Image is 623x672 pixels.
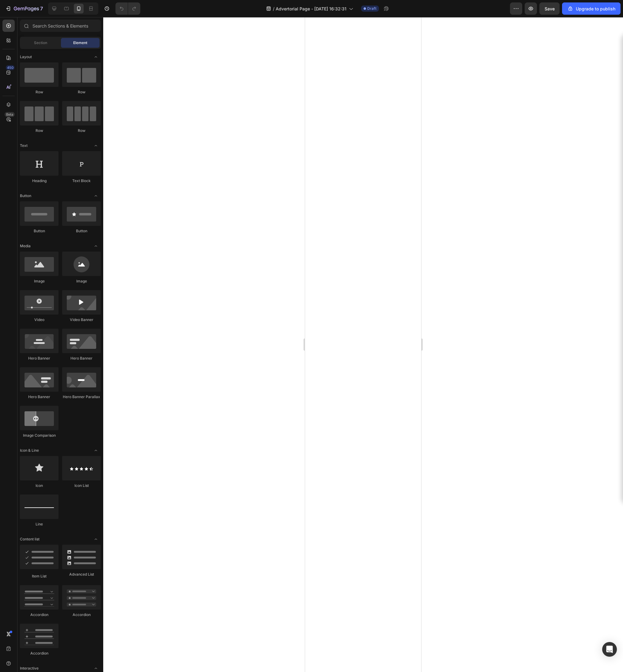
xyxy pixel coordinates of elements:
[62,612,101,618] div: Accordion
[20,278,59,284] div: Image
[62,89,101,95] div: Row
[2,2,46,15] button: 7
[20,521,59,527] div: Line
[62,178,101,184] div: Text Block
[62,317,101,323] div: Video Banner
[62,572,101,577] div: Advanced List
[20,433,59,438] div: Image Comparison
[91,534,101,544] span: Toggle open
[20,448,39,453] span: Icon & Line
[367,6,376,11] span: Draft
[20,228,59,234] div: Button
[273,6,274,12] span: /
[20,143,28,148] span: Text
[91,141,101,151] span: Toggle open
[91,52,101,62] span: Toggle open
[34,40,47,46] span: Section
[20,394,59,400] div: Hero Banner
[115,2,140,15] div: Undo/Redo
[62,228,101,234] div: Button
[6,65,15,70] div: 450
[62,356,101,361] div: Hero Banner
[20,54,32,60] span: Layout
[91,446,101,455] span: Toggle open
[305,17,421,672] iframe: Design area
[20,193,31,199] span: Button
[20,666,39,671] span: Interactive
[562,2,621,15] button: Upgrade to publish
[20,651,59,656] div: Accordion
[567,6,615,12] div: Upgrade to publish
[545,6,555,11] span: Save
[5,112,15,117] div: Beta
[20,356,59,361] div: Hero Banner
[20,612,59,618] div: Accordion
[73,40,87,46] span: Element
[20,89,59,95] div: Row
[539,2,560,15] button: Save
[91,191,101,201] span: Toggle open
[20,536,40,542] span: Content list
[91,241,101,251] span: Toggle open
[62,483,101,488] div: Icon List
[20,483,59,488] div: Icon
[602,642,617,657] div: Open Intercom Messenger
[62,394,101,400] div: Hero Banner Parallax
[20,128,59,133] div: Row
[40,5,43,12] p: 7
[62,278,101,284] div: Image
[20,243,31,249] span: Media
[62,128,101,133] div: Row
[20,20,101,32] input: Search Sections & Elements
[276,6,346,12] span: Advertorial Page - [DATE] 16:32:31
[20,178,59,184] div: Heading
[20,573,59,579] div: Item List
[20,317,59,323] div: Video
